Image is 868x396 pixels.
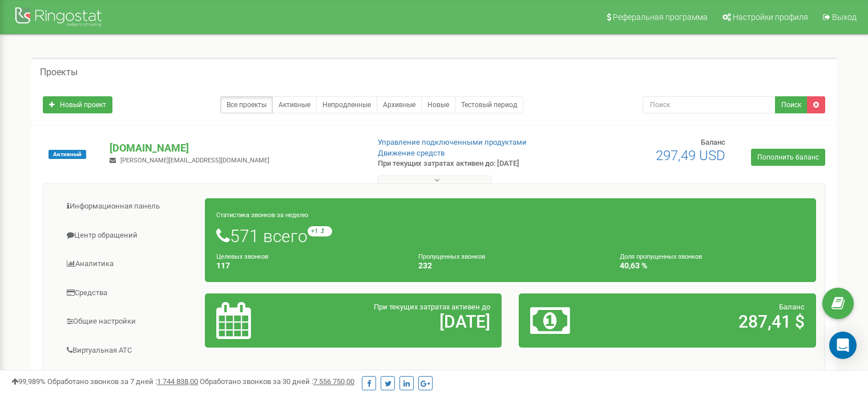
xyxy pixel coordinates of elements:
[157,377,198,386] u: 1 744 838,00
[829,332,857,359] div: Open Intercom Messenger
[421,96,455,113] a: Новые
[316,96,377,113] a: Непродленные
[216,253,268,260] small: Целевых звонков
[49,150,86,159] span: Активный
[52,193,205,221] a: Информационная панель
[52,222,205,250] a: Центр обращений
[418,262,603,270] h4: 232
[308,226,332,236] small: +1
[656,148,725,164] span: 297,49 USD
[52,365,205,393] a: Сквозная аналитика
[52,250,205,278] a: Аналитика
[374,303,490,311] span: При текущих затратах активен до
[378,149,445,157] a: Движение средств
[313,377,354,386] u: 7 556 750,00
[613,13,708,22] span: Реферальная программа
[40,67,78,77] h5: Проекты
[775,96,808,113] button: Поиск
[47,377,198,386] span: Обработано звонков за 7 дней :
[52,337,205,365] a: Виртуальная АТС
[751,149,825,166] a: Пополнить баланс
[11,377,46,386] span: 99,989%
[200,377,354,386] span: Обработано звонков за 30 дней :
[620,262,805,270] h4: 40,63 %
[378,158,560,169] p: При текущих затратах активен до: [DATE]
[43,96,112,113] a: Новый проект
[733,13,808,22] span: Настройки профиля
[216,211,308,219] small: Статистика звонков за неделю
[52,308,205,336] a: Общие настройки
[216,226,805,246] h1: 571 всего
[620,253,702,260] small: Доля пропущенных звонков
[216,262,401,270] h4: 117
[110,141,359,156] p: [DOMAIN_NAME]
[52,279,205,307] a: Средства
[643,96,776,113] input: Поиск
[220,96,273,113] a: Все проекты
[272,96,317,113] a: Активные
[779,303,805,311] span: Баланс
[120,157,269,164] span: [PERSON_NAME][EMAIL_ADDRESS][DOMAIN_NAME]
[455,96,523,113] a: Тестовый период
[628,312,805,331] h2: 287,41 $
[418,253,485,260] small: Пропущенных звонков
[378,138,527,146] a: Управление подключенными продуктами
[832,13,857,22] span: Выход
[377,96,422,113] a: Архивные
[313,312,490,331] h2: [DATE]
[701,138,725,146] span: Баланс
